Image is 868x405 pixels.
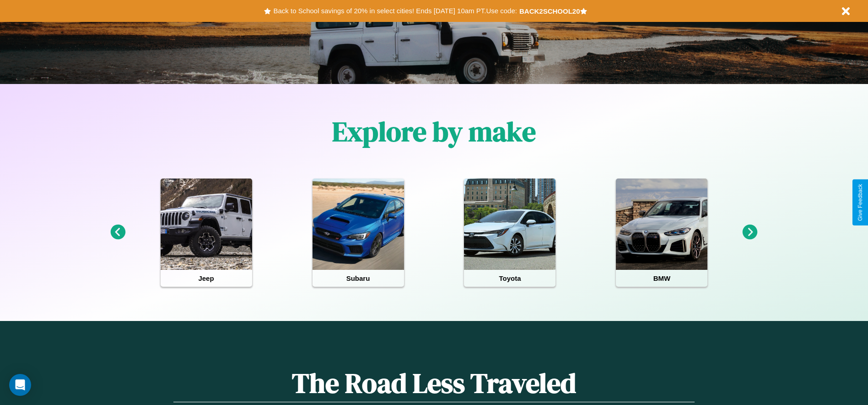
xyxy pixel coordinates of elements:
h4: Jeep [161,270,252,287]
h1: The Road Less Traveled [173,364,694,402]
b: BACK2SCHOOL20 [519,7,580,15]
h1: Explore by make [332,113,536,150]
h4: BMW [616,270,707,287]
div: Open Intercom Messenger [9,374,31,396]
button: Back to School savings of 20% in select cities! Ends [DATE] 10am PT.Use code: [271,5,519,17]
h4: Toyota [464,270,555,287]
h4: Subaru [313,270,404,287]
div: Give Feedback [857,184,863,221]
